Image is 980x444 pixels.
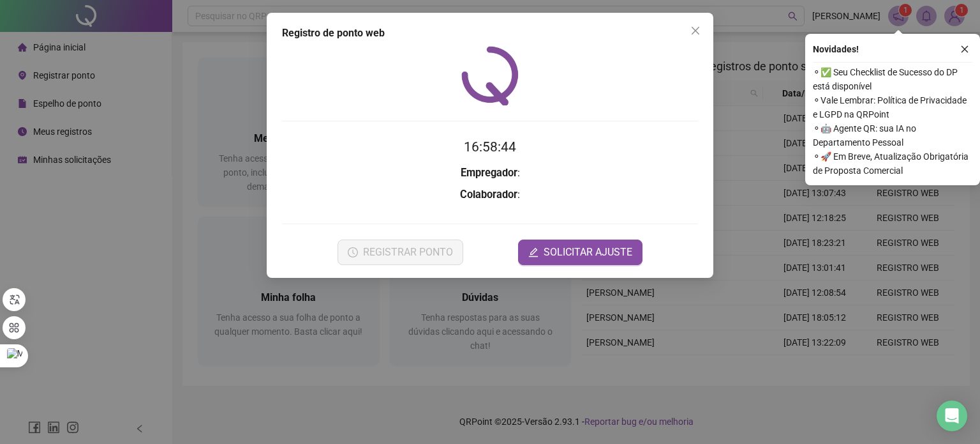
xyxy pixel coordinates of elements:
[813,149,972,178] span: ⚬ 🚀 Em Breve, Atualização Obrigatória de Proposta Comercial
[464,139,516,155] time: 16:58:44
[282,187,698,203] h3: :
[461,167,517,179] strong: Empregador
[461,46,519,105] img: QRPoint
[544,245,632,260] span: SOLICITAR AJUSTE
[960,45,969,54] span: close
[937,401,967,431] div: Open Intercom Messenger
[813,65,972,93] span: ⚬ ✅ Seu Checklist de Sucesso do DP está disponível
[338,240,463,265] button: REGISTRAR PONTO
[813,42,859,56] span: Novidades !
[282,165,698,181] h3: :
[813,121,972,149] span: ⚬ 🤖 Agente QR: sua IA no Departamento Pessoal
[528,247,538,257] span: edit
[460,188,517,201] strong: Colaborador
[690,26,701,36] span: close
[813,93,972,121] span: ⚬ Vale Lembrar: Política de Privacidade e LGPD na QRPoint
[518,240,642,265] button: editSOLICITAR AJUSTE
[282,26,698,41] div: Registro de ponto web
[685,20,706,41] button: Close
